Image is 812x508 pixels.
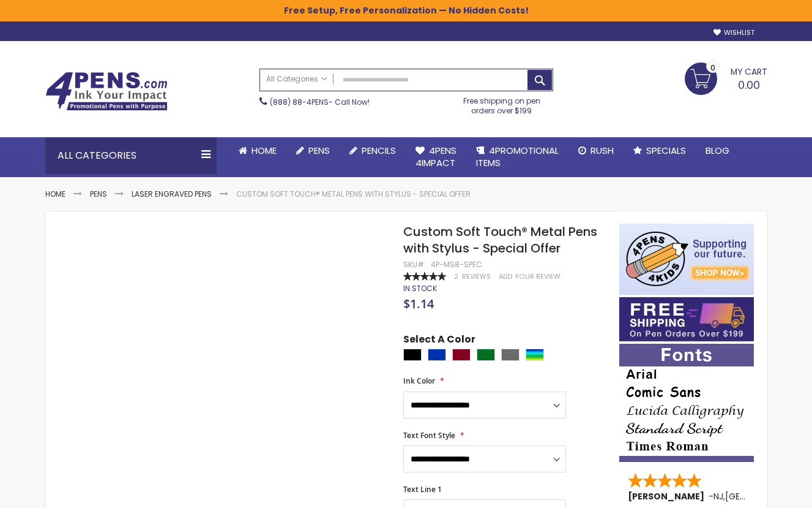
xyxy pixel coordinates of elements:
a: 4Pens4impact [406,137,466,177]
a: Pencils [340,137,406,164]
span: Reviews [462,272,491,281]
a: Specials [624,137,696,164]
div: Grey [501,349,520,361]
span: Custom Soft Touch® Metal Pens with Stylus - Special Offer [403,223,597,257]
img: Free shipping on orders over $199 [619,297,754,341]
div: Black [403,349,422,361]
a: Add Your Review [499,272,561,281]
div: Assorted [526,349,544,361]
span: Pens [308,144,330,157]
a: Blog [696,137,739,164]
li: Custom Soft Touch® Metal Pens with Stylus - Special Offer [236,189,471,199]
span: In stock [403,283,437,294]
span: 4PROMOTIONAL ITEMS [476,144,559,169]
span: Text Font Style [403,430,455,441]
div: Burgundy [452,349,471,361]
a: (888) 88-4PENS [270,97,329,107]
span: 0.00 [738,77,760,93]
a: Wishlist [713,28,754,37]
span: 0 [710,62,715,74]
span: Select A Color [403,333,475,349]
span: Specials [646,144,686,157]
a: 0.00 0 [685,63,767,93]
img: 4Pens Custom Pens and Promotional Products [45,72,168,111]
strong: SKU [403,259,426,270]
span: [PERSON_NAME] [628,490,709,502]
span: 4Pens 4impact [415,144,456,169]
a: Home [45,189,65,199]
span: Text Line 1 [403,484,442,495]
iframe: Google Customer Reviews [711,475,812,508]
div: 100% [403,272,446,281]
div: Availability [403,284,437,294]
a: All Categories [260,69,333,89]
a: Laser Engraved Pens [132,189,212,199]
span: Pencils [362,144,396,157]
a: Rush [568,137,624,164]
img: font-personalization-examples [619,344,754,462]
div: All Categories [45,137,217,174]
div: Free shipping on pen orders over $199 [450,91,553,116]
a: Home [229,137,286,164]
span: Blog [706,144,729,157]
a: Pens [90,189,107,199]
a: 2 Reviews [454,272,493,281]
span: 2 [454,272,458,281]
a: Pens [286,137,340,164]
span: Ink Color [403,376,435,386]
img: 4pens 4 kids [619,224,754,295]
div: Blue [428,349,446,361]
span: Rush [590,144,614,157]
a: 4PROMOTIONALITEMS [466,137,568,177]
div: Green [477,349,495,361]
span: All Categories [266,74,327,84]
span: $1.14 [403,295,434,312]
span: - Call Now! [270,97,370,107]
div: 4P-MS8-SPEC [431,260,482,270]
span: Home [251,144,277,157]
